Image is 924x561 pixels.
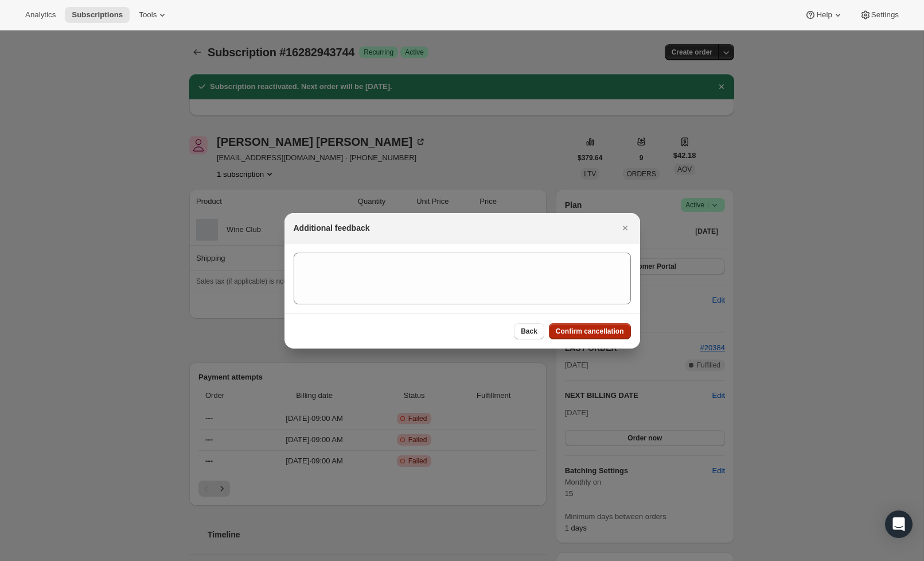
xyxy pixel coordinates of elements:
div: Open Intercom Messenger [885,510,913,538]
button: Settings [853,7,906,23]
button: Help [798,7,850,23]
button: Tools [132,7,175,23]
h2: Additional feedback [294,222,370,234]
button: Close [617,220,633,236]
span: Help [816,10,832,20]
span: Analytics [25,10,56,20]
button: Confirm cancellation [549,323,631,339]
button: Analytics [18,7,63,23]
button: Back [514,323,544,339]
button: Subscriptions [65,7,130,23]
span: Confirm cancellation [556,327,624,336]
span: Back [521,327,537,336]
span: Subscriptions [72,10,123,20]
span: Tools [139,10,157,20]
span: Settings [871,10,899,20]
